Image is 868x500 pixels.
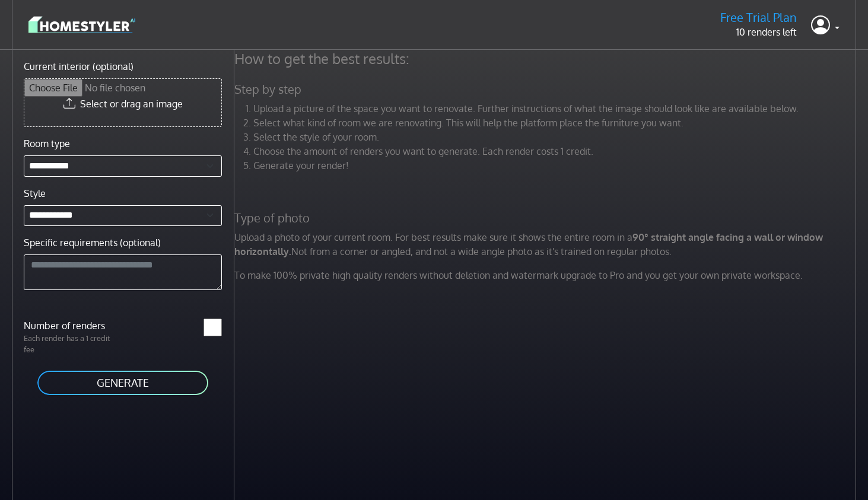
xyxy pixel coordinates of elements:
[253,101,859,116] li: Upload a picture of the space you want to renovate. Further instructions of what the image should...
[227,230,866,259] p: Upload a photo of your current room. For best results make sure it shows the entire room in a Not...
[24,59,133,74] label: Current interior (optional)
[253,130,859,144] li: Select the style of your room.
[28,14,135,35] img: logo-3de290ba35641baa71223ecac5eacb59cb85b4c7fdf211dc9aaecaaee71ea2f8.svg
[24,186,46,200] label: Style
[227,50,866,68] h4: How to get the best results:
[17,333,123,355] p: Each render has a 1 credit fee
[253,116,859,130] li: Select what kind of room we are renovating. This will help the platform place the furniture you w...
[24,235,161,250] label: Specific requirements (optional)
[720,10,797,25] h5: Free Trial Plan
[227,82,866,97] h5: Step by step
[253,144,859,158] li: Choose the amount of renders you want to generate. Each render costs 1 credit.
[17,319,123,333] label: Number of renders
[720,25,797,39] p: 10 renders left
[36,370,209,396] button: GENERATE
[227,268,866,282] p: To make 100% private high quality renders without deletion and watermark upgrade to Pro and you g...
[227,211,866,225] h5: Type of photo
[253,158,859,173] li: Generate your render!
[24,136,70,151] label: Room type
